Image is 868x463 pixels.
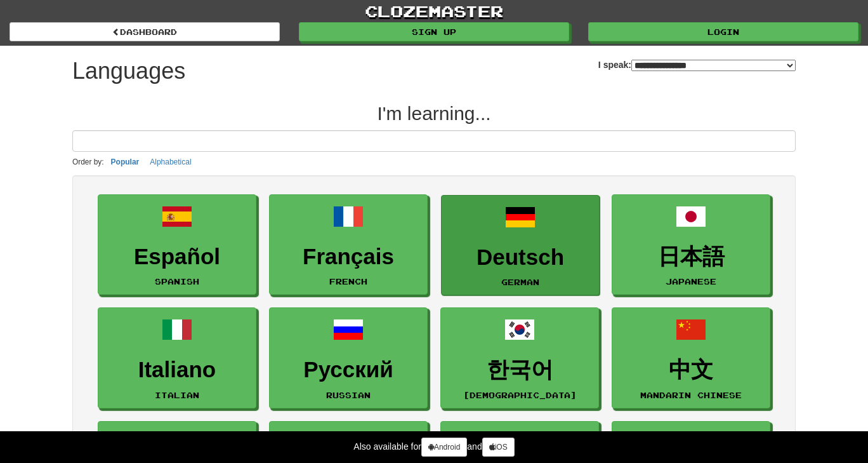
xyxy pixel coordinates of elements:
button: Alphabetical [146,155,195,169]
a: iOS [482,438,515,457]
a: FrançaisFrench [269,194,428,295]
select: I speak: [631,60,796,71]
a: 한국어[DEMOGRAPHIC_DATA] [440,307,599,408]
label: I speak: [598,58,796,71]
a: DeutschGerman [441,195,600,296]
h2: I'm learning... [72,103,796,124]
h3: Español [105,245,249,269]
h3: Русский [276,358,421,382]
button: Popular [107,155,143,169]
small: Spanish [155,277,199,286]
a: Login [588,22,858,41]
h3: Italiano [105,358,249,382]
small: Russian [326,391,371,399]
a: Android [421,438,467,457]
h1: Languages [72,58,185,84]
h3: Français [276,245,421,269]
small: Mandarin Chinese [640,391,742,399]
a: Sign up [299,22,569,41]
small: [DEMOGRAPHIC_DATA] [463,391,577,399]
small: German [501,278,539,286]
h3: 日本語 [619,245,763,269]
a: РусскийRussian [269,307,428,408]
h3: Deutsch [448,245,593,270]
small: Italian [155,391,199,399]
a: ItalianoItalian [98,307,256,408]
a: 日本語Japanese [612,194,770,295]
a: EspañolSpanish [98,194,256,295]
small: French [329,277,367,286]
small: Order by: [72,158,104,166]
h3: 中文 [619,358,763,382]
a: dashboard [10,22,280,41]
a: 中文Mandarin Chinese [612,307,770,408]
small: Japanese [666,277,716,286]
h3: 한국어 [447,358,592,382]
